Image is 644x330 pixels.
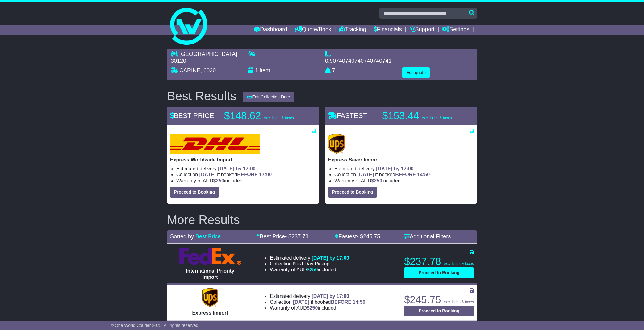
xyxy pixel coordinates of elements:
li: Collection [270,261,349,267]
a: Tracking [339,25,366,35]
li: Estimated delivery [270,293,365,299]
span: 237.78 [291,233,308,240]
a: Quote/Book [295,25,331,35]
span: [DATE] by 17:00 [312,255,349,261]
button: Proceed to Booking [328,187,377,198]
a: Best Price- $237.78 [256,233,308,240]
a: Best Price [195,233,221,240]
button: Proceed to Booking [170,187,219,198]
span: exc duties & taxes [444,261,474,266]
span: © One World Courier 2025. All rights reserved. [111,323,200,328]
p: $245.75 [404,294,474,306]
span: $ [307,305,318,311]
span: BEFORE [395,172,416,177]
span: [GEOGRAPHIC_DATA] [179,51,237,57]
span: $ [307,267,318,272]
button: Proceed to Booking [404,306,474,316]
span: Express Import [192,310,228,315]
li: Estimated delivery [334,166,474,172]
span: 0.90740740740740740741 [325,58,391,64]
span: if booked [293,299,365,305]
li: Collection [334,172,474,178]
span: if booked [199,172,272,177]
span: 250 [310,267,318,272]
span: - $ [285,233,308,240]
li: Warranty of AUD included. [270,267,349,273]
span: [DATE] [293,299,309,305]
a: Fastest- $245.75 [335,233,380,240]
img: DHL: Express Worldwide Import [170,134,260,154]
li: Warranty of AUD included. [270,305,365,311]
span: BEFORE [331,299,351,305]
span: exc duties & taxes [422,116,452,120]
a: Additional Filters [404,233,451,240]
span: 1 [255,67,258,73]
h2: More Results [167,213,477,227]
button: Proceed to Booking [404,267,474,278]
button: Edit quote [402,67,430,78]
span: if booked [358,172,430,177]
a: Dashboard [254,25,287,35]
span: CARINE [179,67,200,73]
li: Estimated delivery [270,255,349,261]
span: , 30120 [171,51,239,64]
a: Support [410,25,435,35]
li: Warranty of AUD included. [176,178,316,184]
span: International Priority Import [186,268,234,279]
span: exc duties & taxes [264,116,294,120]
li: Warranty of AUD included. [334,178,474,184]
button: Edit Collection Date [243,92,294,102]
span: $ [213,178,224,183]
li: Estimated delivery [176,166,316,172]
p: $237.78 [404,255,474,268]
li: Collection [176,172,316,178]
a: Settings [442,25,469,35]
p: Express Saver Import [328,157,474,163]
span: [DATE] by 17:00 [312,294,349,299]
img: FedEx Express: International Priority Import [179,248,241,265]
span: BEST PRICE [170,112,214,119]
a: Financials [374,25,402,35]
span: Sorted by [170,233,194,240]
span: [DATE] [358,172,374,177]
li: Collection [270,299,365,305]
span: 250 [216,178,224,183]
span: [DATE] by 17:00 [218,166,256,171]
span: , 6020 [200,67,216,73]
span: 245.75 [363,233,380,240]
span: 14:50 [353,299,366,305]
span: FASTEST [328,112,367,119]
span: [DATE] by 17:00 [376,166,414,171]
span: Next Day Pickup [293,261,329,266]
span: 17:00 [259,172,272,177]
span: - $ [357,233,380,240]
span: $ [371,178,382,183]
p: $148.62 [224,110,301,122]
span: BEFORE [237,172,258,177]
div: Best Results [164,89,240,103]
span: [DATE] [199,172,216,177]
img: UPS (new): Express Saver Import [328,134,345,154]
img: UPS (new): Express Import [202,288,218,307]
span: item [260,67,270,73]
span: exc duties & taxes [444,300,474,304]
span: 7 [332,67,335,73]
span: 250 [374,178,382,183]
p: Express Worldwide Import [170,157,316,163]
span: 14:50 [417,172,430,177]
span: 250 [310,305,318,311]
p: $153.44 [382,110,459,122]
